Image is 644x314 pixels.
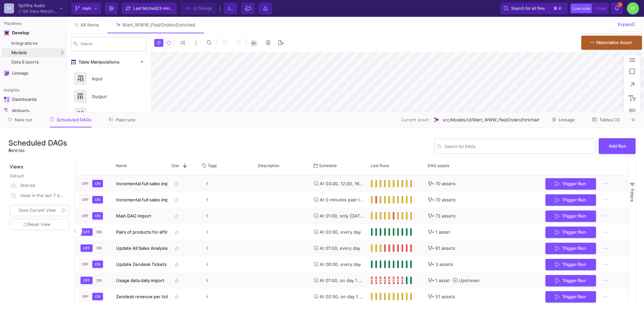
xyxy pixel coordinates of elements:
button: ON [92,212,103,220]
span: Upstream [459,273,479,288]
button: New run [1,115,41,125]
span: 1 asset [435,224,450,240]
mat-expansion-panel-header: Navigation iconDevelop [2,28,65,38]
div: At 03:00, 12:00, 16:00 and 21:00, [DATE] through [DATE] [314,176,364,192]
span: Trigger Run [562,181,586,186]
span: ⌘ [553,4,557,12]
div: Press SPACE to select this row. [75,288,628,305]
span: OFF [80,213,90,218]
span: Incremental full sales import Mon-Sat - CSVs REMOVED [116,181,231,186]
div: At 03:00, every day [314,224,364,240]
span: src/Models/UI/Mart_WWW_PaidOrdersEnriched [442,117,539,123]
button: OFF [80,180,90,187]
div: Press SPACE to select this row. [75,192,628,208]
span: Update All Sales Analysis Tables [116,245,182,251]
button: OFF [80,277,93,284]
button: Materialize Asset [581,36,642,50]
div: SA [4,3,14,13]
span: Zendesk revenue per ticket [116,294,173,299]
span: Trigger Run [562,246,586,251]
div: Mart_WWW_PaidOrdersEnriched [122,22,195,28]
button: ON [92,180,103,187]
mat-expansion-panel-header: Table Manipulations [67,54,151,70]
button: 2 [611,3,623,14]
span: ON [95,246,103,250]
div: Press SPACE to select this row. [75,256,628,272]
span: 8 [8,148,11,153]
input: Search [80,43,144,47]
img: Navigation icon [4,108,9,114]
span: Trigger Run [562,213,586,219]
span: All items [80,22,99,28]
button: Starred [8,181,70,191]
button: Trigger Run [545,210,596,222]
a: Navigation iconWidgets [2,106,65,116]
button: Used in the last 7 days [8,191,70,201]
button: Code [594,4,608,13]
mat-icon: star_border [173,277,181,285]
span: OFF [82,230,91,234]
div: SA Data Warehouse [23,9,57,13]
span: Main DAG Import [116,213,151,219]
div: Develop [12,30,22,36]
button: OFF [80,212,90,220]
span: ON [94,294,102,299]
div: Press SPACE to select this row. [75,175,628,192]
span: Trigger Run [562,294,586,299]
button: Add Run [599,138,636,154]
span: 70 assets [435,192,455,208]
div: Lineage [12,71,56,76]
span: 61 assets [435,240,455,256]
div: Dashboards [12,97,56,102]
span: k [559,4,561,12]
div: AY [627,2,639,14]
a: Integrations [2,39,65,48]
span: ON [95,230,103,234]
span: OFF [82,278,91,283]
button: OFF [80,293,90,300]
span: 73 assets [435,208,455,224]
button: Trigger Run [545,227,596,238]
button: Trigger Run [545,291,596,303]
button: main [71,3,101,14]
button: Input [67,70,151,87]
span: Trigger Run [562,230,586,235]
button: Save Current View [10,205,69,216]
div: At 0 minutes past the hour, every 4 hours, between 08:00 and 20:59, only [DATE] [314,192,364,208]
div: Data Exports [11,60,63,65]
span: ON [94,213,102,218]
div: Press SPACE to select this row. [75,224,628,240]
button: Trigger Run [545,194,596,206]
span: Last Runs [371,163,389,168]
img: Navigation icon [4,30,9,36]
span: OFF [82,246,91,250]
span: Past runs [116,117,136,122]
button: Trigger Run [545,275,596,287]
button: AY [625,2,639,14]
span: 23 minutes ago [157,6,185,11]
span: Pairs of products for affinity [116,229,174,235]
span: 2 [617,2,623,7]
span: OFF [80,262,90,267]
button: ON [92,196,103,203]
div: At 02:00, on day 1 of the month [314,289,364,305]
button: OFF [80,196,90,203]
div: Views [8,156,72,170]
span: Update Zendesk Tickets [116,262,167,267]
button: ON [92,261,103,268]
span: Filters [630,189,635,202]
span: Materialize Asset [596,40,632,45]
div: At 01:00, every day [314,240,364,256]
mat-icon: star_border [173,228,181,236]
button: Search for all files⌘k [500,3,568,14]
button: Lineage [543,115,583,125]
span: Trigger Run [562,262,586,267]
button: ON [92,293,103,300]
button: Last fetched23 minutes ago [122,3,177,14]
div: Integrations [11,41,63,46]
div: Input [88,74,134,84]
span: Lineage [558,117,575,122]
button: ⌘k [551,4,564,12]
div: Press SPACE to select this row. [75,208,628,224]
span: Trigger Run [562,197,586,202]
